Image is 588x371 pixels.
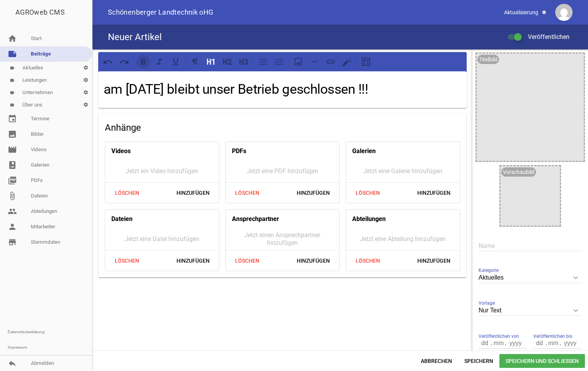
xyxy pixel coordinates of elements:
[479,338,492,348] input: dd
[8,222,17,231] i: person
[346,228,460,250] div: Jetzt eine Abteilung hinzufügen
[8,160,17,170] i: photo_album
[458,354,499,368] span: Speichern
[105,121,460,134] h4: Anhänge
[229,254,266,268] span: Löschen
[570,272,582,284] i: keyboard_arrow_down
[479,332,519,340] span: Veröffentlichen von
[501,167,536,177] div: Vorschaubild
[346,160,460,182] div: Jetzt eine Galerie hinzufügen
[10,66,15,71] i: label
[533,332,572,340] span: Veröffentlichen bis
[10,103,15,108] i: label
[291,186,336,200] span: Hinzufügen
[8,49,17,59] i: note
[108,254,145,268] span: Löschen
[533,338,546,348] input: dd
[570,304,582,317] i: keyboard_arrow_down
[229,186,266,200] span: Löschen
[8,176,17,185] i: picture_as_pdf
[8,238,17,247] i: store_mall_directory
[111,145,131,157] h4: Videos
[105,160,219,182] div: Jetzt ein Video hinzufügen
[8,130,17,139] i: image
[8,114,17,123] i: event
[411,186,457,200] span: Hinzufügen
[8,145,17,154] i: movie
[104,79,461,100] h1: am [DATE] bleibt unser Betrieb geschlossen !!!
[108,31,162,43] h4: Neuer Artikel
[10,90,15,95] i: label
[8,34,17,43] i: home
[232,213,279,225] h4: Ansprechpartner
[108,9,213,16] span: Schönenberger Landtechnik oHG
[10,78,15,83] i: label
[415,354,458,368] span: Abbrechen
[349,254,386,268] span: Löschen
[492,338,506,348] input: mm
[499,354,585,368] span: Speichern und Schließen
[8,359,17,368] i: reply
[226,160,339,182] div: Jetzt eine PDF hinzufügen
[79,74,92,86] i: settings
[226,228,339,250] div: Jetzt einen Ansprechpartner hinzufügen
[560,338,580,348] input: yyyy
[519,33,570,40] span: Veröffentlichen
[79,62,92,74] i: settings
[506,338,525,348] input: yyyy
[170,186,216,200] span: Hinzufügen
[546,338,560,348] input: mm
[411,254,457,268] span: Hinzufügen
[170,254,216,268] span: Hinzufügen
[349,186,386,200] span: Löschen
[291,254,336,268] span: Hinzufügen
[8,191,17,201] i: attach_file
[79,86,92,99] i: settings
[352,145,376,157] h4: Galerien
[232,145,246,157] h4: PDFs
[79,99,92,111] i: settings
[105,228,219,250] div: Jetzt eine Datei hinzufügen
[111,213,133,225] h4: Dateien
[108,186,145,200] span: Löschen
[8,207,17,216] i: people
[352,213,386,225] h4: Abteilungen
[477,55,499,64] div: Titelbild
